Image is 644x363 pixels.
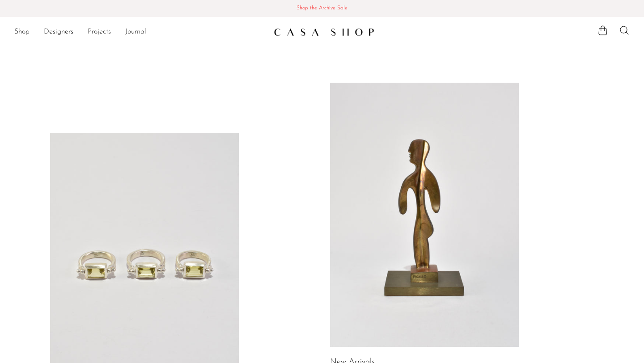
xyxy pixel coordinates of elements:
[14,26,30,38] a: Shop
[125,26,146,38] a: Journal
[14,25,267,40] ul: NEW HEADER MENU
[7,4,637,13] span: Shop the Archive Sale
[14,25,267,40] nav: Desktop navigation
[44,26,73,38] a: Designers
[88,26,111,38] a: Projects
